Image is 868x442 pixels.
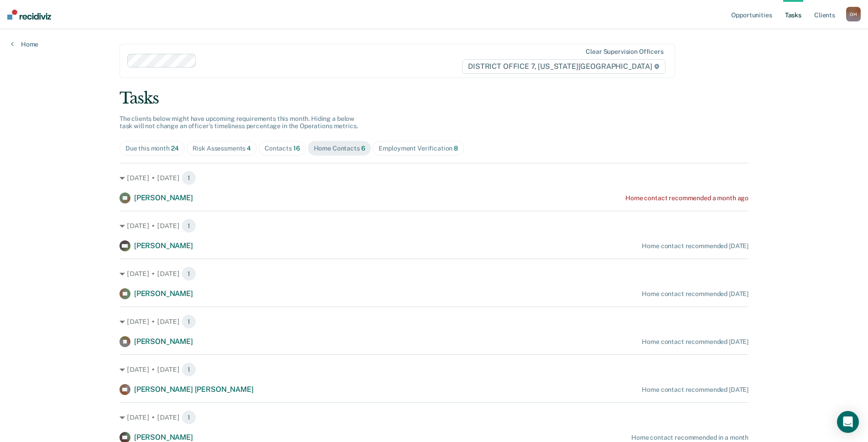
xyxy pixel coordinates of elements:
div: Home contact recommended [DATE] [642,242,748,250]
span: 1 [182,266,196,281]
div: Due this month [125,145,179,152]
div: [DATE] • [DATE] 1 [120,410,748,425]
div: [DATE] • [DATE] 1 [120,218,748,233]
span: [PERSON_NAME] [PERSON_NAME] [134,385,254,394]
div: Risk Assessments [192,145,251,152]
span: 4 [247,145,251,152]
div: Clear supervision officers [586,48,663,56]
div: Home contact recommended a month ago [625,194,748,202]
div: [DATE] • [DATE] 1 [120,171,748,185]
div: [DATE] • [DATE] 1 [120,362,748,377]
span: 16 [293,145,300,152]
span: 1 [182,171,196,185]
span: [PERSON_NAME] [134,193,193,202]
a: Home [11,40,38,48]
span: 1 [182,218,196,233]
div: Employment Verification [379,145,458,152]
div: [DATE] • [DATE] 1 [120,314,748,329]
span: The clients below might have upcoming requirements this month. Hiding a below task will not chang... [120,115,358,130]
span: 6 [361,145,365,152]
span: 1 [182,314,196,329]
div: Home contact recommended [DATE] [642,290,748,298]
div: Home contact recommended [DATE] [642,338,748,346]
div: Open Intercom Messenger [837,411,859,433]
span: 24 [171,145,179,152]
img: Recidiviz [7,10,51,20]
span: [PERSON_NAME] [134,241,193,250]
span: [PERSON_NAME] [134,337,193,346]
div: [DATE] • [DATE] 1 [120,266,748,281]
span: 8 [454,145,458,152]
span: [PERSON_NAME] [134,433,193,442]
span: 1 [182,410,196,425]
div: Tasks [120,89,748,108]
div: Home contact recommended [DATE] [642,386,748,394]
span: 1 [182,362,196,377]
div: Home Contacts [314,145,365,152]
button: OH [846,7,861,21]
span: DISTRICT OFFICE 7, [US_STATE][GEOGRAPHIC_DATA] [462,59,665,74]
div: O H [846,7,861,21]
div: Home contact recommended in a month [631,434,748,442]
div: Contacts [265,145,300,152]
span: [PERSON_NAME] [134,289,193,298]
